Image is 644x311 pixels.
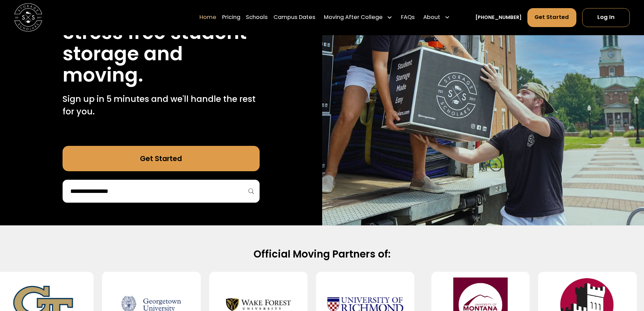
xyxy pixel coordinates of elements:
a: Get Started [527,8,577,27]
h1: Stress free student storage and moving. [63,22,260,86]
a: Get Started [63,146,260,171]
a: Campus Dates [273,8,315,27]
h2: Official Moving Partners of: [97,248,547,261]
div: About [421,8,453,27]
a: [PHONE_NUMBER] [475,14,522,21]
img: Storage Scholars main logo [14,3,42,31]
div: Moving After College [324,14,383,22]
a: Log In [582,8,630,27]
a: Pricing [222,8,240,27]
a: Schools [246,8,268,27]
p: Sign up in 5 minutes and we'll handle the rest for you. [63,93,260,118]
a: home [14,3,42,31]
a: Home [199,8,216,27]
div: Moving After College [321,8,396,27]
div: About [423,14,440,22]
a: FAQs [401,8,415,27]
